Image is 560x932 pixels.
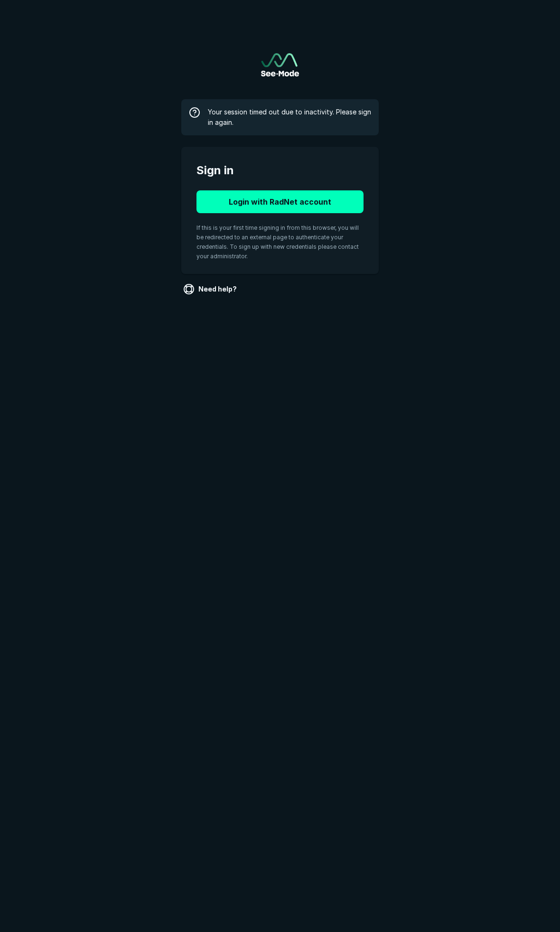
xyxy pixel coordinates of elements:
a: Need help? [181,282,241,297]
span: Your session timed out due to inactivity. Please sign in again. [208,107,371,128]
button: Login with RadNet account [196,190,364,213]
span: If this is your first time signing in from this browser, you will be redirected to an external pa... [196,224,359,260]
span: Sign in [196,162,364,179]
a: Go to sign in [261,53,299,76]
img: See-Mode Logo [261,53,299,76]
